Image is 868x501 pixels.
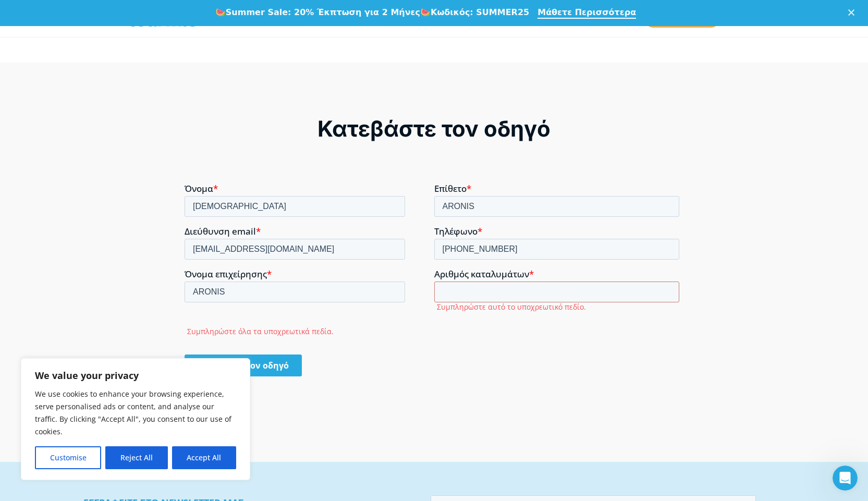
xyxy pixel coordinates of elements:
p: We use cookies to enhance your browsing experience, serve personalised ads or content, and analys... [35,388,236,438]
b: Κωδικός: SUMMER25 [431,7,529,17]
iframe: Intercom live chat [833,466,858,491]
label: Συμπληρώστε όλα τα υποχρεωτικά πεδία. [3,143,499,153]
p: We value your privacy [35,369,236,382]
a: Μάθετε Περισσότερα [537,7,636,19]
button: Reject All [105,446,167,469]
button: Customise [35,446,101,469]
div: 🍉 🍉 [215,7,529,18]
label: Συμπληρώστε αυτό το υποχρεωτικό πεδίο. [252,119,499,128]
div: Κατεβάστε τον οδηγό [185,115,683,143]
b: Summer Sale: 20% Έκπτωση για 2 Μήνες [226,7,420,17]
span: Τηλέφωνο [250,42,293,54]
button: Accept All [172,446,236,469]
iframe: To enrich screen reader interactions, please activate Accessibility in Grammarly extension settings [185,184,683,395]
span: Αριθμός καταλυμάτων [250,84,345,96]
div: Κλείσιμο [848,9,859,16]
